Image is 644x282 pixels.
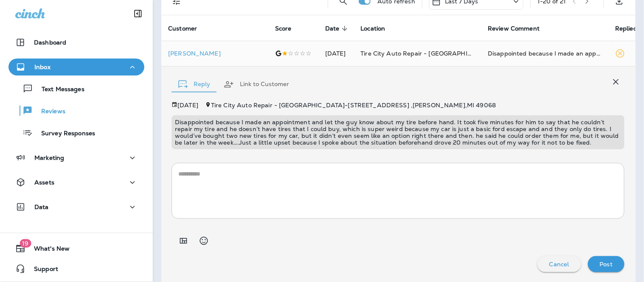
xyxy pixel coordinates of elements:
button: Add in a premade template [175,232,192,249]
button: Reply [172,69,217,100]
p: Cancel [549,261,569,268]
span: Replied [615,25,637,32]
span: Date [325,25,351,32]
button: Assets [8,174,144,191]
div: Disappointed because I made an appointment and let the guy know about my tire before hand. It too... [488,49,602,58]
button: Collapse Sidebar [126,5,150,22]
span: Tire City Auto Repair - [GEOGRAPHIC_DATA] - [STREET_ADDRESS] , [PERSON_NAME] , MI 49068 [211,101,496,109]
span: Review Comment [488,25,551,32]
button: Select an emoji [195,232,212,249]
td: [DATE] [318,41,354,66]
span: Tire City Auto Repair - [GEOGRAPHIC_DATA] [360,50,495,57]
span: Customer [168,25,197,32]
button: Inbox [8,59,144,75]
p: [DATE] [177,102,198,109]
span: 19 [20,239,31,248]
span: Location [360,25,385,32]
p: Post [600,261,613,268]
span: Review Comment [488,25,540,32]
p: Assets [34,179,54,186]
span: Customer [168,25,208,32]
span: Date [325,25,340,32]
span: Score [275,25,292,32]
span: Location [360,25,396,32]
p: Text Messages [33,86,84,94]
button: Link to Customer [217,69,296,100]
p: Data [34,204,49,210]
p: Dashboard [34,39,66,46]
button: Data [8,198,144,215]
p: Disappointed because I made an appointment and let the guy know about my tire before hand. It too... [175,119,621,146]
div: Click to view Customer Drawer [168,50,262,57]
span: Score [275,25,303,32]
p: Marketing [34,154,64,161]
button: Cancel [537,256,581,272]
button: Dashboard [8,34,144,51]
button: Post [588,256,625,272]
button: Support [8,260,144,277]
button: Reviews [8,102,144,120]
p: Inbox [34,64,51,70]
button: Marketing [8,149,144,166]
button: 19What's New [8,240,144,257]
p: Reviews [33,108,65,116]
span: What's New [25,245,70,255]
button: Survey Responses [8,124,144,142]
p: [PERSON_NAME] [168,50,262,57]
p: Survey Responses [33,130,95,138]
span: Support [25,265,58,276]
button: Text Messages [8,80,144,98]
